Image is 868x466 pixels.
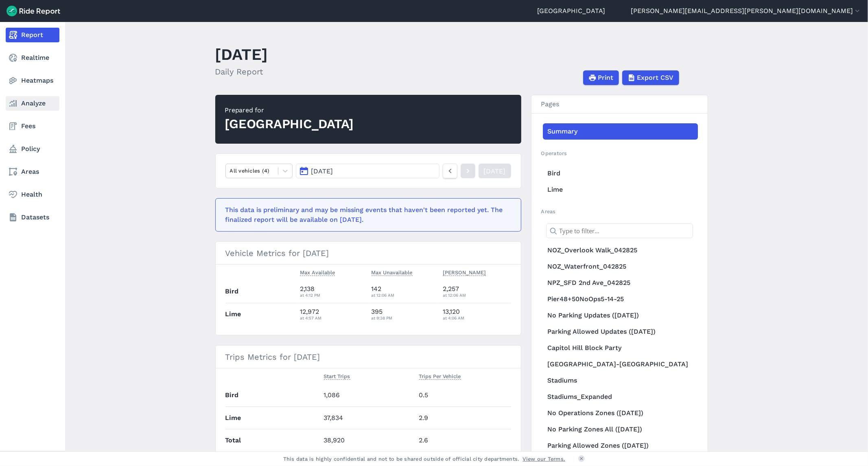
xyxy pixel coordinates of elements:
[6,50,59,65] a: Realtime
[6,210,59,225] a: Datasets
[321,429,416,451] td: 38,920
[225,303,297,325] th: Lime
[416,384,511,407] td: 0.5
[6,96,59,111] a: Analyze
[372,314,437,322] div: at 9:38 PM
[372,268,413,278] button: Max Unavailable
[443,314,511,322] div: at 4:06 AM
[479,164,511,178] a: [DATE]
[543,307,698,324] a: No Parking Updates ([DATE])
[543,123,698,140] a: Summary
[443,291,511,299] div: at 12:06 AM
[300,307,365,322] div: 12,972
[6,164,59,179] a: Areas
[543,356,698,372] a: [GEOGRAPHIC_DATA]-[GEOGRAPHIC_DATA]
[543,324,698,340] a: Parking Allowed Updates ([DATE])
[543,372,698,389] a: Stadiums
[6,142,59,156] a: Policy
[543,405,698,421] a: No Operations Zones ([DATE])
[300,268,335,276] span: Max Available
[443,307,511,322] div: 13,120
[543,182,698,198] a: Lime
[300,268,335,278] button: Max Available
[419,372,461,381] button: Trips Per Vehicle
[543,421,698,438] a: No Parking Zones All ([DATE])
[300,284,365,299] div: 2,138
[372,268,413,276] span: Max Unavailable
[416,407,511,429] td: 2.9
[296,164,439,178] button: [DATE]
[225,384,321,407] th: Bird
[6,28,59,42] a: Report
[543,165,698,182] a: Bird
[583,70,619,85] button: Print
[443,268,486,278] button: [PERSON_NAME]
[543,438,698,454] a: Parking Allowed Zones ([DATE])
[225,105,354,115] div: Prepared for
[300,314,365,322] div: at 4:57 AM
[541,149,698,157] h2: Operators
[543,242,698,258] a: NOZ_Overlook Walk_042825
[225,429,321,451] th: Total
[416,429,511,451] td: 2.6
[598,73,614,83] span: Print
[216,346,521,368] h3: Trips Metrics for [DATE]
[622,70,679,85] button: Export CSV
[523,455,566,463] a: View our Terms.
[543,258,698,275] a: NOZ_Waterfront_042825
[537,6,605,16] a: [GEOGRAPHIC_DATA]
[311,167,333,175] span: [DATE]
[225,205,506,225] div: This data is preliminary and may be missing events that haven't been reported yet. The finalized ...
[7,6,60,16] img: Ride Report
[216,242,521,265] h3: Vehicle Metrics for [DATE]
[372,291,437,299] div: at 12:06 AM
[324,372,350,380] span: Start Trips
[372,307,437,322] div: 395
[6,119,59,133] a: Fees
[543,389,698,405] a: Stadiums_Expanded
[637,73,674,83] span: Export CSV
[225,115,354,133] div: [GEOGRAPHIC_DATA]
[321,407,416,429] td: 37,834
[531,95,708,114] h3: Pages
[225,280,297,303] th: Bird
[300,291,365,299] div: at 4:12 PM
[543,340,698,356] a: Capitol Hill Block Party
[443,284,511,299] div: 2,257
[215,66,268,78] h2: Daily Report
[541,208,698,215] h2: Areas
[6,73,59,88] a: Heatmaps
[6,187,59,202] a: Health
[443,268,486,276] span: [PERSON_NAME]
[321,384,416,407] td: 1,086
[543,291,698,307] a: Pier48+50NoOps5-14-25
[324,372,350,381] button: Start Trips
[419,372,461,380] span: Trips Per Vehicle
[372,284,437,299] div: 142
[546,223,693,238] input: Type to filter...
[543,275,698,291] a: NPZ_SFD 2nd Ave_042825
[631,6,861,16] button: [PERSON_NAME][EMAIL_ADDRESS][PERSON_NAME][DOMAIN_NAME]
[225,407,321,429] th: Lime
[215,43,268,66] h1: [DATE]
